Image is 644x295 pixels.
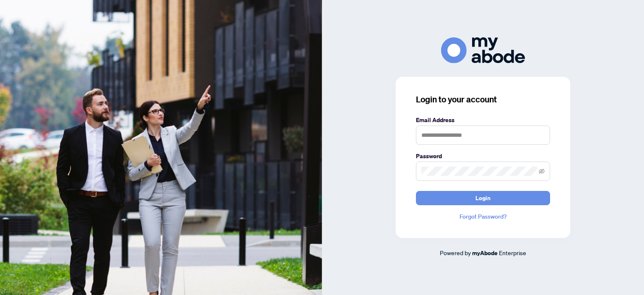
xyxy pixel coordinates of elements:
[441,37,525,63] img: ma-logo
[416,191,550,205] button: Login
[440,249,471,256] span: Powered by
[472,248,498,258] a: myAbode
[499,249,526,256] span: Enterprise
[416,115,550,125] label: Email Address
[416,94,550,105] h3: Login to your account
[539,168,545,174] span: eye-invisible
[475,191,491,205] span: Login
[416,151,550,161] label: Password
[416,212,550,221] a: Forgot Password?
